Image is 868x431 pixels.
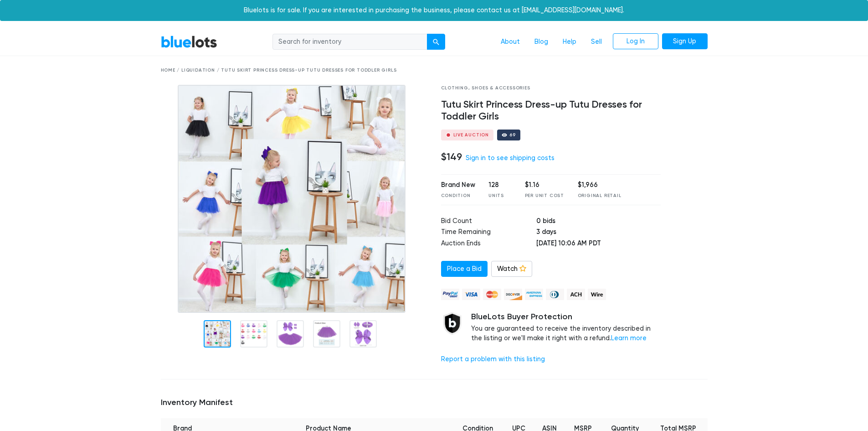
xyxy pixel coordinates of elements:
[441,216,537,228] td: Bid Count
[546,289,564,300] img: diners_club-c48f30131b33b1bb0e5d0e2dbd43a8bea4cb12cb2961413e2f4250e06c020426.png
[536,227,661,239] td: 3 days
[453,133,489,137] div: Live Auction
[504,289,522,300] img: discover-82be18ecfda2d062aad2762c1ca80e2d36a4073d45c9e0ffae68cd515fbd3d32.png
[493,33,527,51] a: About
[662,33,708,50] a: Sign Up
[555,33,584,51] a: Help
[441,99,661,123] h4: Tutu Skirt Princess Dress-up Tutu Dresses for Toddler Girls
[588,289,606,300] img: wire-908396882fe19aaaffefbd8e17b12f2f29708bd78693273c0e28e3a24408487f.png
[466,154,555,162] a: Sign in to see shipping costs
[483,289,501,300] img: mastercard-42073d1d8d11d6635de4c079ffdb20a4f30a903dc55d1612383a1b395dd17f39.png
[441,192,475,199] div: Condition
[161,35,217,48] a: BlueLots
[178,85,406,313] img: 47c48636-2563-4917-9d2f-3ef6684a6a47-1725968237.jpg
[578,192,621,199] div: Original Retail
[441,85,661,92] div: Clothing, Shoes & Accessories
[462,289,480,300] img: visa-79caf175f036a155110d1892330093d4c38f53c55c9ec9e2c3a54a56571784bb.png
[441,151,462,163] h4: $149
[536,239,661,250] td: [DATE] 10:06 AM PDT
[441,289,459,300] img: paypal_credit-80455e56f6e1299e8d57f40c0dcee7b8cd4ae79b9eccbfc37e2480457ba36de9.png
[441,227,537,239] td: Time Remaining
[611,334,647,342] a: Learn more
[441,239,537,250] td: Auction Ends
[584,33,609,51] a: Sell
[471,312,661,343] div: You are guaranteed to receive the inventory described in the listing or we'll make it right with ...
[441,180,475,190] div: Brand New
[441,261,488,277] a: Place a Bid
[509,133,516,137] div: 69
[488,192,511,199] div: Units
[491,261,532,277] a: Watch
[471,312,661,322] h5: BlueLots Buyer Protection
[161,398,708,408] h5: Inventory Manifest
[161,67,708,74] div: Home / Liquidation / Tutu Skirt Princess Dress-up Tutu Dresses for Toddler Girls
[488,180,511,190] div: 128
[536,216,661,228] td: 0 bids
[525,180,564,190] div: $1.16
[613,33,658,50] a: Log In
[272,34,427,50] input: Search for inventory
[567,289,585,300] img: ach-b7992fed28a4f97f893c574229be66187b9afb3f1a8d16a4691d3d3140a8ab00.png
[578,180,621,190] div: $1,966
[441,355,545,363] a: Report a problem with this listing
[525,289,543,300] img: american_express-ae2a9f97a040b4b41f6397f7637041a5861d5f99d0716c09922aba4e24c8547d.png
[525,192,564,199] div: Per Unit Cost
[441,312,464,335] img: buyer_protection_shield-3b65640a83011c7d3ede35a8e5a80bfdfaa6a97447f0071c1475b91a4b0b3d01.png
[527,33,555,51] a: Blog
